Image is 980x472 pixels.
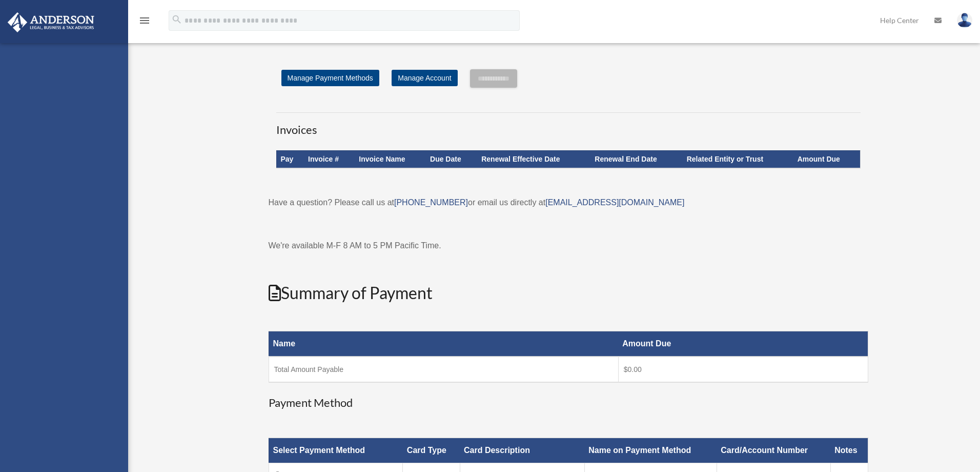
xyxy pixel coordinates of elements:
[590,150,682,168] th: Renewal End Date
[269,438,403,463] th: Select Payment Method
[683,150,793,168] th: Related Entity or Trust
[281,70,379,86] a: Manage Payment Methods
[584,438,717,463] th: Name on Payment Method
[5,12,97,32] img: Anderson Advisors Platinum Portal
[717,438,830,463] th: Card/Account Number
[138,14,151,27] i: menu
[269,357,618,382] td: Total Amount Payable
[403,438,460,463] th: Card Type
[793,150,860,168] th: Amount Due
[276,150,304,168] th: Pay
[138,18,151,27] a: menu
[545,198,684,207] a: [EMAIL_ADDRESS][DOMAIN_NAME]
[269,239,868,253] p: We're available M-F 8 AM to 5 PM Pacific Time.
[304,150,355,168] th: Invoice #
[618,357,868,382] td: $0.00
[269,282,868,305] h2: Summary of Payment
[276,112,861,138] h3: Invoices
[394,198,468,207] a: [PHONE_NUMBER]
[269,195,868,210] p: Have a question? Please call us at or email us directly at
[830,438,868,463] th: Notes
[957,13,972,28] img: User Pic
[269,331,618,357] th: Name
[477,150,590,168] th: Renewal Effective Date
[426,150,477,168] th: Due Date
[355,150,426,168] th: Invoice Name
[171,14,182,25] i: search
[618,331,868,357] th: Amount Due
[460,438,584,463] th: Card Description
[269,395,868,411] h3: Payment Method
[392,70,457,86] a: Manage Account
